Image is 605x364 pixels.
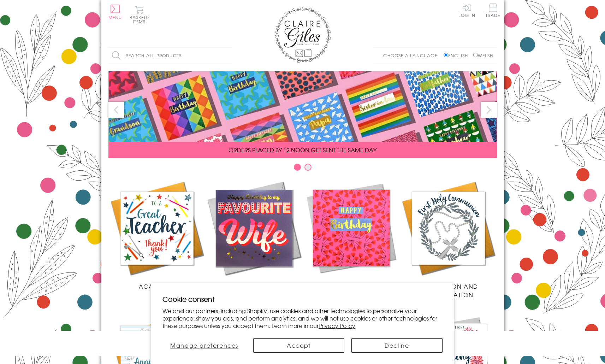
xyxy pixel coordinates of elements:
[229,146,376,154] span: ORDERS PLACED BY 12 NOON GET SENT THE SAME DAY
[108,5,122,19] button: Menu
[108,48,232,64] input: Search all products
[130,6,149,24] button: Basket0 items
[303,180,400,290] a: Birthdays
[486,4,500,17] span: Trade
[206,180,303,290] a: New Releases
[294,164,301,171] button: Carousel Page 1 (Current Slide)
[162,307,443,329] p: We and our partners, including Shopify, use cookies and other technologies to personalize your ex...
[225,48,232,64] input: Search
[170,341,238,350] span: Manage preferences
[473,52,493,59] label: Welsh
[253,338,344,353] button: Accept
[108,102,124,118] button: prev
[458,4,475,17] a: Log In
[334,282,368,290] span: Birthdays
[444,52,471,59] label: English
[108,163,497,174] div: Carousel Pagination
[108,14,122,20] span: Menu
[486,4,500,19] a: Trade
[274,7,331,63] img: Claire Giles Greetings Cards
[400,180,497,299] a: Communion and Confirmation
[231,282,277,290] span: New Releases
[473,53,478,57] input: Welsh
[133,14,149,25] span: 0 items
[481,102,497,118] button: next
[304,164,312,171] button: Carousel Page 2
[139,282,175,290] span: Academic
[383,52,442,59] p: Choose a language:
[162,294,443,304] h2: Cookie consent
[418,282,478,299] span: Communion and Confirmation
[319,321,355,330] a: Privacy Policy
[108,180,206,290] a: Academic
[162,338,246,353] button: Manage preferences
[444,53,448,57] input: English
[351,338,443,353] button: Decline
